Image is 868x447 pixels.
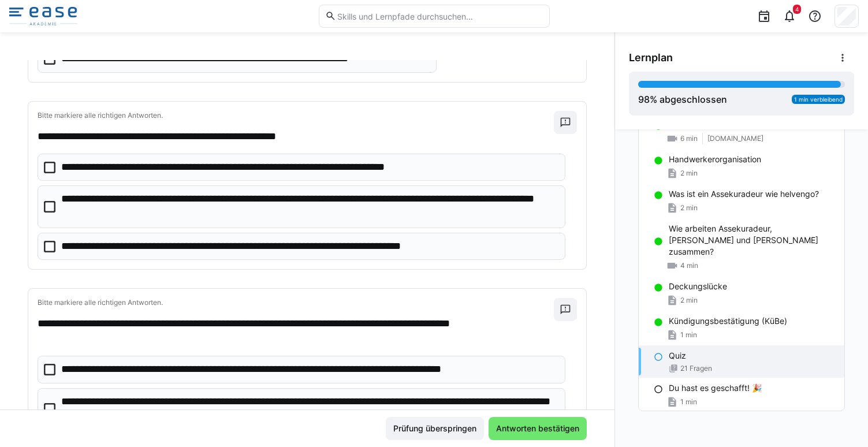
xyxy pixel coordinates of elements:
span: 2 min [680,203,698,213]
p: Kündigungsbestätigung (KüBe) [669,315,787,327]
span: 4 min [680,261,698,270]
span: [DOMAIN_NAME] [707,134,763,143]
p: Bitte markiere alle richtigen Antworten. [38,111,554,120]
p: Du hast es geschafft! 🎉 [669,382,762,394]
button: Antworten bestätigen [489,417,587,440]
span: Antworten bestätigen [494,423,581,434]
p: Was ist ein Assekuradeur wie helvengo? [669,188,819,200]
span: 98 [638,94,650,105]
span: 2 min [680,296,698,305]
span: 1 min [680,330,697,340]
p: Wie arbeiten Assekuradeur, [PERSON_NAME] und [PERSON_NAME] zusammen? [669,223,835,258]
button: Prüfung überspringen [386,417,484,440]
span: 1 min [680,397,697,407]
p: Quiz [669,350,686,362]
div: % abgeschlossen [638,92,727,106]
input: Skills und Lernpfade durchsuchen… [336,11,543,21]
span: 6 min [680,134,698,143]
span: Lernplan [629,51,673,64]
p: Deckungslücke [669,281,727,292]
span: Prüfung überspringen [392,423,478,434]
p: Bitte markiere alle richtigen Antworten. [38,298,554,307]
span: 4 [795,6,799,13]
span: 2 min [680,169,698,178]
p: Handwerkerorganisation [669,154,761,165]
span: 21 Fragen [680,364,712,373]
span: 1 min verbleibend [794,96,843,103]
